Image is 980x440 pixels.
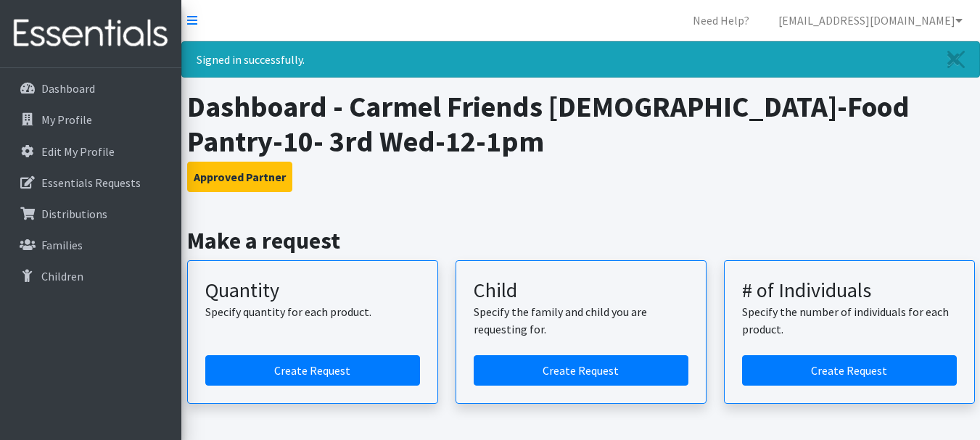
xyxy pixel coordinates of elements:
h3: Quantity [205,278,420,303]
h2: Make a request [187,227,975,254]
p: Edit My Profile [41,144,115,159]
p: My Profile [41,112,92,127]
p: Specify the number of individuals for each product. [742,303,957,338]
p: Specify the family and child you are requesting for. [474,303,688,338]
a: Edit My Profile [6,137,176,166]
h1: Dashboard - Carmel Friends [DEMOGRAPHIC_DATA]-Food Pantry-10- 3rd Wed-12-1pm [187,89,975,159]
button: Approved Partner [187,162,292,192]
p: Distributions [41,207,107,221]
h3: Child [474,278,688,303]
p: Specify quantity for each product. [205,303,420,320]
p: Children [41,269,83,283]
a: Create a request by quantity [205,355,420,386]
p: Essentials Requests [41,175,141,190]
a: Children [6,262,176,291]
a: Distributions [6,199,176,228]
a: Close [933,42,979,77]
a: [EMAIL_ADDRESS][DOMAIN_NAME] [767,6,974,35]
a: My Profile [6,105,176,134]
p: Families [41,238,83,252]
img: HumanEssentials [6,9,176,58]
p: Dashboard [41,81,95,96]
a: Essentials Requests [6,168,176,197]
h3: # of Individuals [742,278,957,303]
a: Create a request by number of individuals [742,355,957,386]
a: Need Help? [681,6,761,35]
a: Families [6,231,176,260]
a: Dashboard [6,74,176,103]
div: Signed in successfully. [181,41,980,78]
a: Create a request for a child or family [474,355,688,386]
